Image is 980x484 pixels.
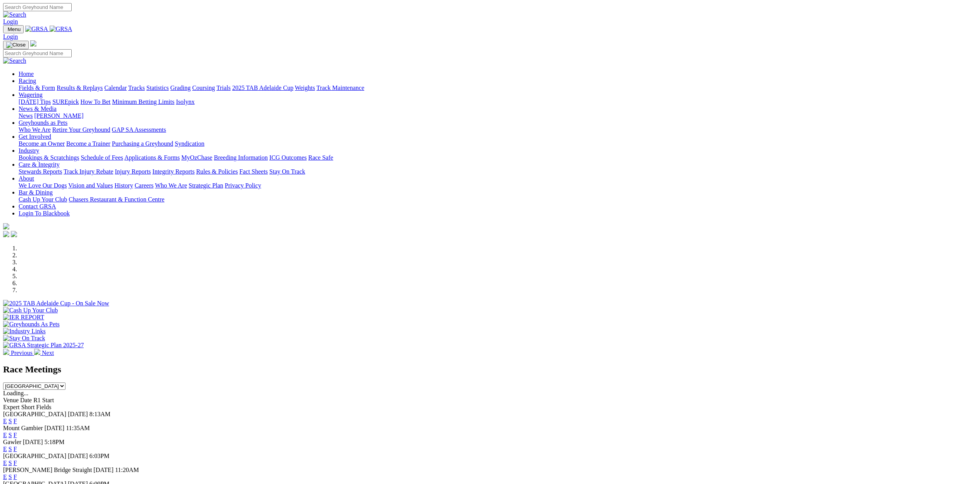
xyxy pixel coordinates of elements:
[25,26,48,33] img: GRSA
[192,84,215,91] a: Coursing
[3,33,18,40] a: Login
[3,474,7,480] a: E
[9,474,12,480] a: S
[19,126,977,133] div: Greyhounds as Pets
[19,196,67,203] a: Cash Up Your Club
[52,126,110,133] a: Retire Your Greyhound
[45,425,65,431] span: [DATE]
[68,453,88,459] span: [DATE]
[3,404,20,410] span: Expert
[3,231,9,237] img: facebook.svg
[128,84,145,91] a: Tracks
[19,203,56,210] a: Contact GRSA
[66,140,110,147] a: Become a Trainer
[19,154,79,161] a: Bookings & Scratchings
[112,140,173,147] a: Purchasing a Greyhound
[23,439,43,445] span: [DATE]
[14,474,17,480] a: F
[8,26,21,32] span: Menu
[19,161,60,168] a: Care & Integrity
[9,460,12,466] a: S
[3,418,7,424] a: E
[36,404,51,410] span: Fields
[3,425,43,431] span: Mount Gambier
[19,140,977,147] div: Get Involved
[90,453,110,459] span: 6:03PM
[3,432,7,438] a: E
[19,210,70,217] a: Login To Blackbook
[3,350,34,356] a: Previous
[189,182,223,189] a: Strategic Plan
[81,98,111,105] a: How To Bet
[19,168,977,175] div: Care & Integrity
[20,397,32,403] span: Date
[57,84,103,91] a: Results & Replays
[19,112,33,119] a: News
[175,140,204,147] a: Syndication
[214,154,268,161] a: Breeding Information
[3,460,7,466] a: E
[9,418,12,424] a: S
[3,453,66,459] span: [GEOGRAPHIC_DATA]
[19,133,51,140] a: Get Involved
[3,397,19,403] span: Venue
[112,98,174,105] a: Minimum Betting Limits
[19,98,977,105] div: Wagering
[11,350,33,356] span: Previous
[3,223,9,229] img: logo-grsa-white.png
[3,364,977,375] h2: Race Meetings
[225,182,261,189] a: Privacy Policy
[3,25,24,33] button: Toggle navigation
[66,425,90,431] span: 11:35AM
[34,112,83,119] a: [PERSON_NAME]
[269,154,307,161] a: ICG Outcomes
[19,112,977,119] div: News & Media
[3,321,60,328] img: Greyhounds As Pets
[14,460,17,466] a: F
[19,168,62,175] a: Stewards Reports
[3,3,72,11] input: Search
[232,84,293,91] a: 2025 TAB Adelaide Cup
[134,182,153,189] a: Careers
[19,84,55,91] a: Fields & Form
[9,432,12,438] a: S
[181,154,212,161] a: MyOzChase
[19,98,51,105] a: [DATE] Tips
[19,182,977,189] div: About
[114,182,133,189] a: History
[155,182,187,189] a: Who We Are
[19,91,43,98] a: Wagering
[68,182,113,189] a: Vision and Values
[3,41,29,49] button: Toggle navigation
[19,182,67,189] a: We Love Our Dogs
[19,84,977,91] div: Racing
[19,147,39,154] a: Industry
[317,84,364,91] a: Track Maintenance
[3,411,66,417] span: [GEOGRAPHIC_DATA]
[3,314,44,321] img: IER REPORT
[21,404,35,410] span: Short
[14,432,17,438] a: F
[19,154,977,161] div: Industry
[81,154,123,161] a: Schedule of Fees
[52,98,79,105] a: SUREpick
[115,467,139,473] span: 11:20AM
[3,390,28,396] span: Loading...
[34,349,40,355] img: chevron-right-pager-white.svg
[196,168,238,175] a: Rules & Policies
[112,126,166,133] a: GAP SA Assessments
[152,168,195,175] a: Integrity Reports
[146,84,169,91] a: Statistics
[3,467,92,473] span: [PERSON_NAME] Bridge Straight
[3,446,7,452] a: E
[104,84,127,91] a: Calendar
[34,350,54,356] a: Next
[42,350,54,356] span: Next
[19,175,34,182] a: About
[171,84,191,91] a: Grading
[68,411,88,417] span: [DATE]
[19,119,67,126] a: Greyhounds as Pets
[3,49,72,57] input: Search
[33,397,54,403] span: R1 Start
[19,189,53,196] a: Bar & Dining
